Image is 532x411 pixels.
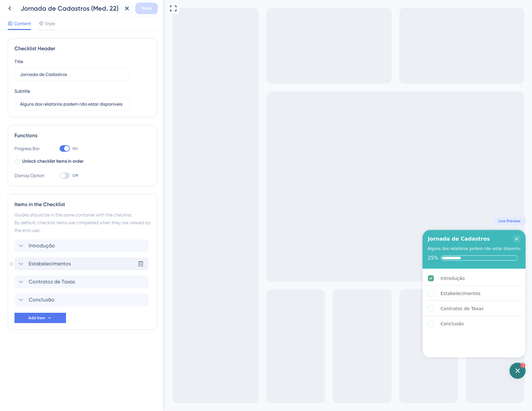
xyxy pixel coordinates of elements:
div: Dismiss Option [14,172,47,179]
input: Header 2 [20,100,124,108]
div: Subtitle [14,87,30,95]
div: Checklist Container [258,230,361,358]
div: Alguns dos relatórios podem não estar disponíveis para a sua conta [263,245,394,252]
span: Estabelecimentos [29,260,71,268]
div: Guides should be in the same container with the checklist. By default, checklist items are comple... [14,211,150,234]
span: Add Item [28,315,45,320]
button: Add Item [14,313,66,323]
div: Checklist items [258,269,361,358]
div: Estabelecimentos is incomplete. [260,286,358,301]
div: Jornada de Cadastros [263,235,325,243]
div: Conclusão is incomplete. [260,317,358,331]
div: Checklist progress: 25% [263,255,356,261]
span: Content [14,20,31,27]
div: Checklist Header [14,45,150,53]
div: Introdução is complete. [260,271,358,286]
div: Jornada de Cadastros (Med. 22) [21,4,119,13]
div: 3 [356,363,360,368]
span: Off [72,173,78,178]
div: Introdução [276,274,300,282]
div: Contratos de Taxas is incomplete. [260,301,358,316]
span: Live Preview [334,218,356,224]
input: Header 1 [20,71,124,78]
div: Conclusão [276,320,299,328]
div: Progress Bar [14,145,47,152]
div: 25% [263,255,273,261]
div: Contratos de Taxas [276,305,319,312]
div: Open Checklist, remaining modules: 3 [345,363,361,379]
div: Close Checklist [348,235,356,243]
span: Contratos de Taxas [29,278,75,286]
span: Style [45,20,55,27]
button: Save [135,3,158,14]
div: Items in the Checklist [14,201,150,208]
span: Unlock checklist items in order [22,158,84,165]
span: On [72,146,78,151]
span: Save [141,5,152,12]
span: Introdução [29,242,55,250]
div: Functions [14,132,150,139]
span: Conclusão [29,296,54,304]
div: Estabelecimentos [276,290,316,297]
div: Title [14,58,23,65]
